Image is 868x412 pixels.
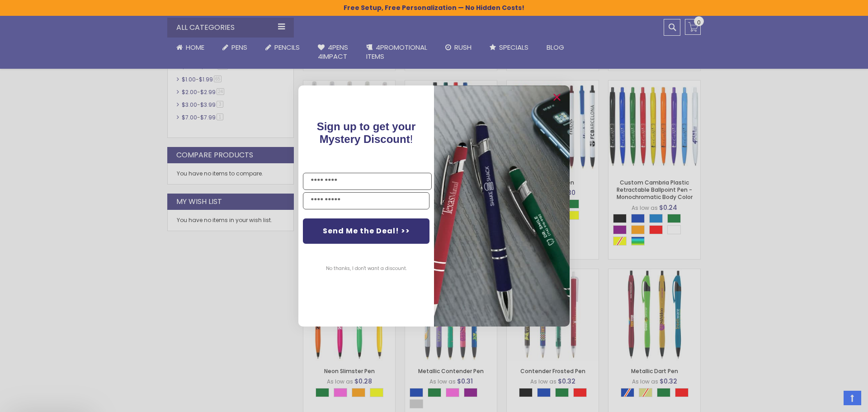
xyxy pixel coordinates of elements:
button: Send Me the Deal! >> [303,218,429,244]
img: pop-up-image [434,85,570,327]
button: No thanks, I don't want a discount. [321,257,411,280]
button: Close dialog [550,90,564,104]
span: Sign up to get your Mystery Discount [317,120,416,145]
span: ! [317,120,416,145]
